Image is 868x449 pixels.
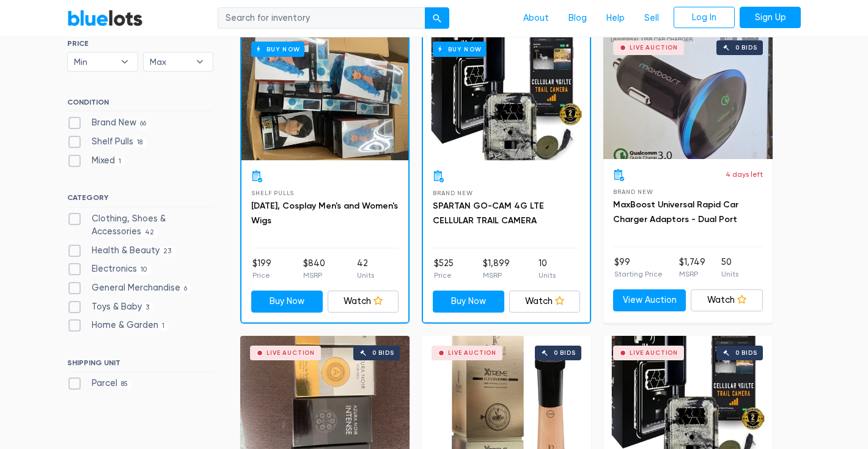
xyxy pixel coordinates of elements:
p: MSRP [679,269,705,280]
li: $99 [614,256,663,280]
div: Live Auction [630,45,678,51]
p: MSRP [483,270,510,281]
span: 1 [158,322,169,332]
div: 0 bids [735,45,757,51]
b: ▾ [187,53,213,71]
a: View Auction [613,289,686,311]
li: $525 [434,257,454,281]
h6: CATEGORY [67,193,213,207]
label: Electronics [67,262,151,276]
span: Shelf Pulls [251,190,294,196]
label: Clothing, Shoes & Accessories [67,212,213,239]
a: Live Auction 0 bids [603,31,773,159]
li: $1,899 [483,257,510,281]
a: Buy Now [241,32,408,160]
label: Brand New [67,116,150,130]
h6: Buy Now [433,42,486,57]
div: 0 bids [554,350,576,356]
a: Buy Now [423,32,590,160]
span: 66 [136,119,150,129]
label: Parcel [67,377,132,390]
a: SPARTAN GO-CAM 4G LTE CELLULAR TRAIL CAMERA [433,201,544,226]
a: Watch [691,289,763,311]
p: 4 days left [726,169,763,180]
li: $199 [252,257,271,281]
span: Brand New [613,188,653,195]
b: ▾ [112,53,138,71]
p: Units [721,269,738,280]
p: Price [434,270,454,281]
span: 3 [142,303,153,313]
li: 50 [721,256,738,280]
a: Blog [559,7,597,30]
a: Buy Now [433,291,504,313]
li: $840 [303,257,325,281]
label: Mixed [67,154,125,168]
a: MaxBoost Universal Rapid Car Charger Adaptors - Dual Port [613,199,738,224]
li: 10 [539,257,556,281]
p: Units [357,270,374,281]
div: Live Auction [630,350,678,356]
a: Log In [674,7,735,29]
span: Min [74,53,114,71]
span: Max [150,53,190,71]
p: Starting Price [614,269,663,280]
a: BlueLots [67,9,143,27]
span: 1 [115,157,125,166]
label: Health & Beauty [67,244,175,258]
a: Help [597,7,634,30]
h6: Buy Now [251,42,304,57]
a: [DATE], Cosplay Men's and Women's Wigs [251,201,398,226]
h6: CONDITION [67,98,213,111]
label: General Merchandise [67,281,191,295]
a: Watch [328,291,399,313]
span: 42 [141,228,158,238]
label: Home & Garden [67,319,169,332]
a: Sell [634,7,669,30]
div: 0 bids [735,350,757,356]
p: Units [539,270,556,281]
a: About [513,7,559,30]
label: Toys & Baby [67,300,153,314]
h6: PRICE [67,39,213,48]
p: Price [252,270,271,281]
div: Live Auction [448,350,496,356]
span: 6 [180,284,191,294]
li: 42 [357,257,374,281]
li: $1,749 [679,256,705,280]
span: 10 [137,265,151,275]
input: Search for inventory [218,7,425,29]
p: MSRP [303,270,325,281]
span: 23 [160,247,175,256]
div: Live Auction [267,350,315,356]
span: 85 [117,380,132,390]
h6: SHIPPING UNIT [67,358,213,372]
a: Buy Now [251,291,323,313]
span: Brand New [433,190,473,196]
label: Shelf Pulls [67,135,147,149]
div: 0 bids [372,350,394,356]
a: Sign Up [740,7,801,29]
span: 18 [133,138,147,147]
a: Watch [509,291,581,313]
